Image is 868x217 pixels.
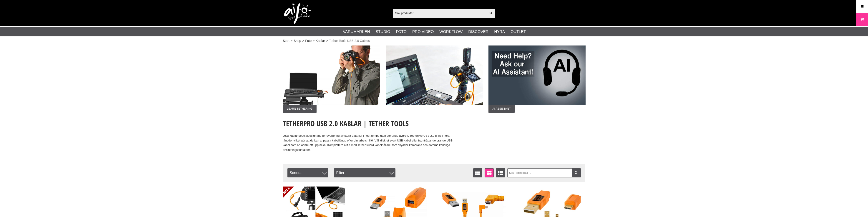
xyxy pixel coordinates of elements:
[316,38,325,43] a: Kablar
[283,134,458,152] p: USB kablar specialdesignade för överföring av stora datafiler i högt tempo utan störande avbrott....
[488,45,586,105] img: Annons:001 ban-elin-AIelin-eng.jpg
[302,38,304,43] span: >
[485,168,494,177] a: Fönstervisning
[507,168,581,177] input: Sök i artikellista ...
[283,105,317,113] span: Learn Tethering
[473,168,482,177] a: Listvisning
[334,168,395,177] div: Filter
[511,29,526,35] a: Outlet
[396,29,407,35] a: Foto
[412,29,434,35] a: Pro Video
[439,29,463,35] a: Workflow
[329,38,370,43] span: Tether Tools USB 2.0 Cables
[386,45,483,105] img: Annons:002 ban-tet-tetherpro009.jpg
[313,38,314,43] span: >
[284,3,311,24] img: logo.png
[494,29,505,35] a: Hyra
[572,168,581,177] a: Filtrera
[488,105,515,113] span: AI Assistant
[393,10,487,16] input: Sök produkter ...
[468,29,488,35] a: Discover
[283,45,380,105] img: Annons:004 ban-tet-tetherpro001.jpg
[291,38,292,43] span: >
[283,38,290,43] a: Start
[343,29,370,35] a: Varumärken
[326,38,328,43] span: >
[294,38,301,43] a: Shop
[283,119,458,129] h1: TetherPro USB 2.0 Kablar | Tether Tools
[287,168,328,177] span: Sortera
[488,45,586,113] a: Annons:001 ban-elin-AIelin-eng.jpgAI Assistant
[305,38,312,43] a: Foto
[496,168,505,177] a: Utökad listvisning
[283,45,380,113] a: Annons:004 ban-tet-tetherpro001.jpgLearn Tethering
[376,29,390,35] a: Studio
